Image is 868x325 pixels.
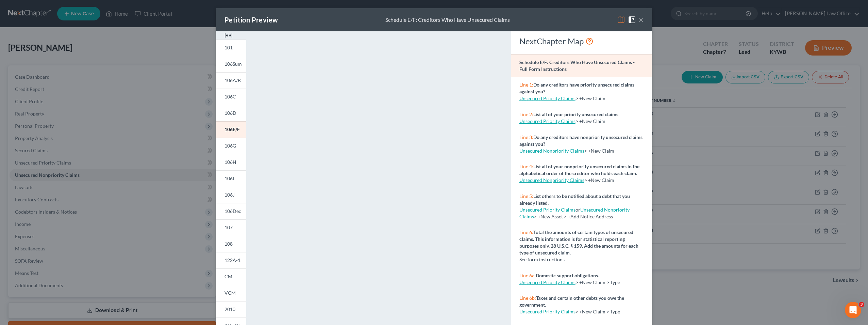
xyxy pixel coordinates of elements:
strong: Do any creditors have priority unsecured claims against you? [519,82,634,94]
a: Unsecured Priority Claims [519,118,575,124]
a: 107 [216,219,246,236]
span: or [519,207,580,213]
span: VCM [224,290,236,296]
span: 106H [224,159,236,165]
span: Line 2: [519,111,533,117]
span: CM [224,274,232,279]
a: 122A-1 [216,252,246,268]
span: Line 3: [519,134,533,140]
span: 106I [224,175,234,181]
div: Schedule E/F: Creditors Who Have Unsecured Claims [385,16,510,24]
img: expand-e0f6d898513216a626fdd78e52531dac95497ffd26381d4c15ee2fc46db09dca.svg [224,31,233,40]
a: 106D [216,105,246,121]
span: > +New Claim > Type [575,279,620,285]
span: > +New Asset > +Add Notice Address [519,207,630,219]
span: Line 6b: [519,295,536,301]
a: 101 [216,40,246,56]
a: Unsecured Nonpriority Claims [519,177,584,183]
a: 106E/F [216,121,246,138]
img: map-eea8200ae884c6f1103ae1953ef3d486a96c86aabb227e865a55264e3737af1f.svg [617,16,625,24]
a: 106Dec [216,203,246,219]
a: 106G [216,138,246,154]
span: 106Sum [224,61,242,67]
a: Unsecured Priority Claims [519,309,575,314]
a: 108 [216,236,246,252]
strong: Domestic support obligations. [536,273,599,278]
strong: Do any creditors have nonpriority unsecured claims against you? [519,134,642,147]
span: > +New Claim [584,148,614,154]
div: NextChapter Map [519,36,644,47]
span: > +New Claim [575,118,605,124]
span: 106Dec [224,208,241,214]
span: Line 4: [519,164,533,169]
a: 106J [216,187,246,203]
a: 106H [216,154,246,170]
span: > +New Claim [584,177,614,183]
a: Unsecured Priority Claims [519,279,575,285]
strong: Total the amounts of certain types of unsecured claims. This information is for statistical repor... [519,229,638,256]
a: CM [216,268,246,285]
a: 2010 [216,301,246,318]
strong: Schedule E/F: Creditors Who Have Unsecured Claims - Full Form Instructions [519,59,635,72]
span: 106E/F [224,126,240,132]
span: 108 [224,241,233,247]
span: 106G [224,143,236,149]
span: Line 1: [519,82,533,88]
button: × [639,16,644,24]
a: 106Sum [216,56,246,72]
a: 106C [216,89,246,105]
span: Line 6a: [519,273,536,278]
span: > +New Claim > Type [575,309,620,314]
span: Line 5: [519,193,533,199]
img: help-close-5ba153eb36485ed6c1ea00a893f15db1cb9b99d6cae46e1a8edb6c62d00a1a76.svg [628,16,636,24]
a: Unsecured Priority Claims [519,207,575,213]
span: 2010 [224,306,235,312]
span: 106D [224,110,236,116]
a: Unsecured Nonpriority Claims [519,148,584,154]
a: 106I [216,170,246,187]
a: VCM [216,285,246,301]
span: 3 [859,302,864,307]
strong: Taxes and certain other debts you owe the government. [519,295,624,308]
span: 107 [224,225,233,230]
span: Line 6: [519,229,533,235]
a: Unsecured Nonpriority Claims [519,207,630,219]
strong: List others to be notified about a debt that you already listed. [519,193,630,206]
a: 106A/B [216,72,246,89]
span: See form instructions [519,257,565,262]
span: 106J [224,192,235,198]
iframe: Intercom live chat [845,302,861,318]
span: 101 [224,45,233,50]
span: 106A/B [224,77,241,83]
strong: List all of your nonpriority unsecured claims in the alphabetical order of the creditor who holds... [519,164,639,176]
a: Unsecured Priority Claims [519,95,575,101]
div: Petition Preview [224,15,278,25]
span: 122A-1 [224,257,240,263]
strong: List all of your priority unsecured claims [533,111,618,117]
span: > +New Claim [575,95,605,101]
span: 106C [224,94,236,99]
